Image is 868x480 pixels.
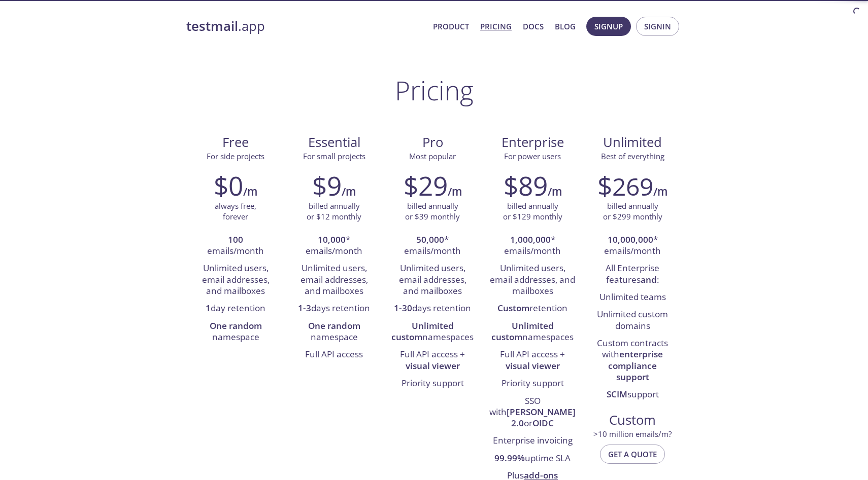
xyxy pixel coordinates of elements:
h6: /m [548,183,562,200]
strong: One random [308,320,360,331]
span: > 10 million emails/m? [593,429,672,439]
strong: [PERSON_NAME] 2.0 [507,406,576,429]
h2: $0 [214,170,243,201]
li: Unlimited users, email addresses, and mailboxes [489,260,576,300]
strong: One random [210,320,262,331]
li: Priority support [489,375,576,392]
strong: Unlimited custom [491,320,554,343]
h6: /m [653,183,667,200]
span: Free [194,134,277,151]
button: Signin [636,17,679,36]
li: * emails/month [391,232,474,261]
span: Signin [644,20,671,33]
li: Priority support [391,375,474,392]
a: Blog [555,20,576,33]
strong: 1,000,000 [510,234,551,245]
p: billed annually or $299 monthly [603,201,662,223]
li: retention [489,300,576,317]
span: Enterprise [490,134,575,151]
li: namespaces [391,318,474,347]
span: For small projects [303,151,365,161]
li: Full API access [292,346,376,363]
li: * emails/month [591,232,674,261]
p: always free, forever [215,201,256,223]
strong: 1-30 [394,302,412,314]
strong: 10,000 [318,234,346,245]
li: Custom contracts with [591,335,674,386]
h2: $29 [404,170,448,201]
a: testmail.app [186,18,425,35]
strong: and [641,274,657,285]
li: Unlimited users, email addresses, and mailboxes [194,260,277,300]
strong: 1-3 [298,302,311,314]
strong: visual viewer [406,360,460,372]
li: Unlimited teams [591,289,674,306]
span: Best of everything [601,151,664,161]
span: For side projects [207,151,264,161]
li: Unlimited users, email addresses, and mailboxes [391,260,474,300]
span: Signup [594,20,623,33]
strong: enterprise compliance support [608,348,663,383]
span: Pro [391,134,474,151]
strong: 10,000,000 [608,234,653,245]
span: Custom [591,412,674,429]
h2: $ [597,170,653,201]
li: Unlimited custom domains [591,306,674,335]
span: Unlimited [603,133,662,151]
li: * emails/month [292,232,376,261]
h6: /m [448,183,462,200]
li: Full API access + [391,346,474,375]
button: Signup [586,17,631,36]
h1: Pricing [395,75,474,105]
li: days retention [292,300,376,317]
span: Essential [293,134,375,151]
a: Product [433,20,469,33]
li: uptime SLA [489,450,576,467]
span: Most popular [409,151,456,161]
h2: $89 [504,170,548,201]
strong: SCIM [607,388,627,400]
strong: 50,000 [416,234,444,245]
li: day retention [194,300,277,317]
li: All Enterprise features : [591,260,674,289]
li: Unlimited users, email addresses, and mailboxes [292,260,376,300]
li: Full API access + [489,346,576,375]
strong: 99.99% [494,452,525,464]
li: Enterprise invoicing [489,433,576,450]
li: namespace [194,318,277,347]
strong: OIDC [532,417,554,429]
li: days retention [391,300,474,317]
p: billed annually or $12 monthly [307,201,361,223]
strong: Custom [497,302,529,314]
li: * emails/month [489,232,576,261]
button: Get a quote [600,445,665,464]
strong: 100 [228,234,243,245]
li: emails/month [194,232,277,261]
p: billed annually or $39 monthly [405,201,460,223]
h6: /m [342,183,356,200]
strong: Unlimited custom [391,320,454,343]
li: support [591,386,674,403]
li: namespace [292,318,376,347]
strong: 1 [206,302,211,314]
span: Get a quote [608,448,657,461]
p: billed annually or $129 monthly [503,201,562,223]
h6: /m [243,183,257,200]
a: Pricing [480,20,512,33]
span: 269 [612,170,653,203]
span: For power users [504,151,561,161]
strong: testmail [186,17,238,35]
li: namespaces [489,318,576,347]
li: SSO with or [489,393,576,433]
strong: visual viewer [506,360,560,372]
h2: $9 [312,170,342,201]
a: Docs [523,20,544,33]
